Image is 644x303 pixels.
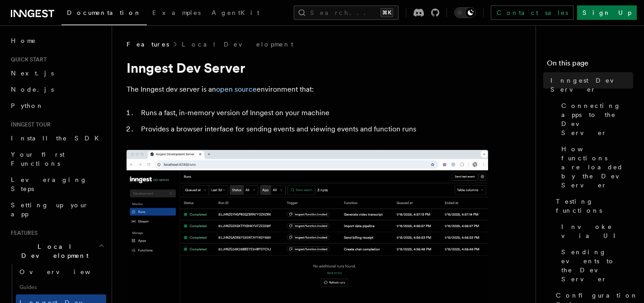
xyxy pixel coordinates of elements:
[212,9,259,16] span: AgentKit
[11,102,44,109] span: Python
[491,5,573,20] a: Contact sales
[550,76,633,94] span: Inngest Dev Server
[16,280,106,294] span: Guides
[16,264,106,280] a: Overview
[381,8,393,17] kbd: ⌘K
[127,83,488,96] p: The Inngest dev server is an environment that:
[7,242,99,260] span: Local Development
[7,98,106,114] a: Python
[7,197,106,222] a: Setting up your app
[561,145,633,190] span: How functions are loaded by the Dev Server
[7,229,38,237] span: Features
[552,193,633,219] a: Testing functions
[558,219,633,244] a: Invoke via UI
[147,3,206,24] a: Examples
[561,101,633,137] span: Connecting apps to the Dev Server
[7,65,106,81] a: Next.js
[152,9,201,16] span: Examples
[7,172,106,197] a: Leveraging Steps
[19,268,113,275] span: Overview
[138,123,488,135] li: Provides a browser interface for sending events and viewing events and function runs
[216,85,257,93] a: open source
[11,36,36,45] span: Home
[7,121,51,128] span: Inngest tour
[7,56,47,63] span: Quick start
[11,70,54,77] span: Next.js
[127,40,169,49] span: Features
[454,7,476,18] button: Toggle dark mode
[182,40,293,49] a: Local Development
[556,197,633,215] span: Testing functions
[577,5,637,20] a: Sign Up
[206,3,265,24] a: AgentKit
[11,151,65,167] span: Your first Functions
[558,244,633,287] a: Sending events to the Dev Server
[7,130,106,146] a: Install the SDK
[294,5,399,20] button: Search...⌘K
[7,146,106,172] a: Your first Functions
[547,72,633,98] a: Inngest Dev Server
[558,98,633,141] a: Connecting apps to the Dev Server
[11,176,87,192] span: Leveraging Steps
[7,33,106,49] a: Home
[67,9,141,16] span: Documentation
[11,86,54,93] span: Node.js
[547,58,633,72] h4: On this page
[138,107,488,119] li: Runs a fast, in-memory version of Inngest on your machine
[127,60,488,76] h1: Inngest Dev Server
[7,238,106,264] button: Local Development
[11,135,104,142] span: Install the SDK
[7,81,106,98] a: Node.js
[61,3,147,25] a: Documentation
[558,141,633,193] a: How functions are loaded by the Dev Server
[561,222,633,240] span: Invoke via UI
[561,247,633,284] span: Sending events to the Dev Server
[11,201,89,218] span: Setting up your app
